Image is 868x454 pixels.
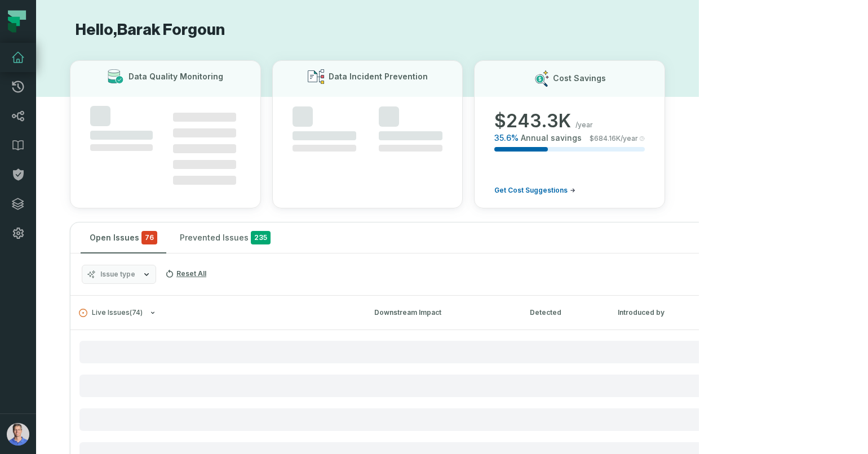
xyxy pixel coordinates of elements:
[329,71,428,82] h3: Data Incident Prevention
[161,265,211,283] button: Reset All
[530,308,597,318] div: Detected
[129,71,223,82] h3: Data Quality Monitoring
[171,222,280,253] button: Prevented Issues
[272,60,463,208] button: Data Incident Prevention
[100,270,135,279] span: Issue type
[553,73,606,84] h3: Cost Savings
[374,308,510,318] div: Downstream Impact
[521,132,582,144] span: Annual savings
[79,309,143,317] span: Live Issues ( 74 )
[70,60,261,208] button: Data Quality Monitoring
[474,60,665,208] button: Cost Savings$243.3K/year35.6%Annual savings$684.16K/yearGet Cost Suggestions
[618,308,719,318] div: Introduced by
[494,186,575,195] a: Get Cost Suggestions
[82,265,156,284] button: Issue type
[81,222,166,253] button: Open Issues
[590,134,638,143] span: $ 684.16K /year
[79,309,354,317] button: Live Issues(74)
[494,110,571,132] span: $ 243.3K
[284,233,764,243] div: Show Muted
[70,20,665,40] h1: Hello, Barak Forgoun
[7,423,29,446] img: avatar of Barak Forgoun
[494,186,568,195] span: Get Cost Suggestions
[141,231,157,244] span: critical issues and errors combined
[494,132,519,144] span: 35.6 %
[251,231,271,244] span: 235
[575,121,593,130] span: /year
